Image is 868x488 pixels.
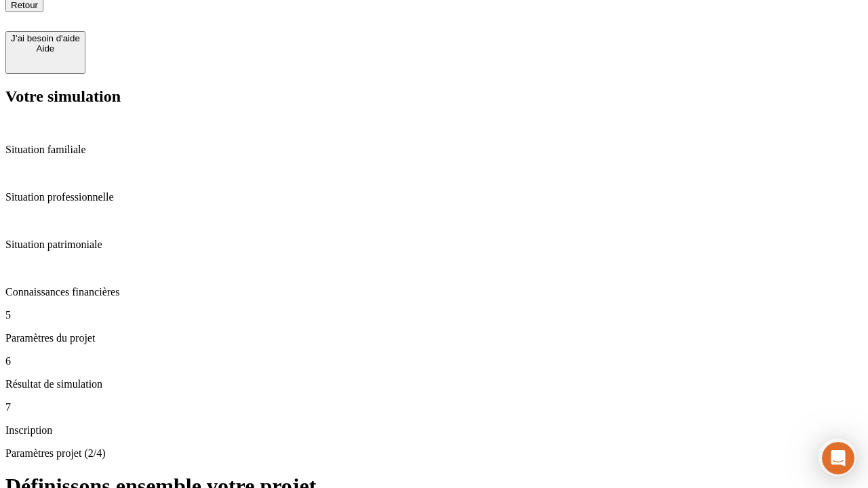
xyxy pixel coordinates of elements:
[822,442,854,474] iframe: Intercom live chat
[5,239,863,251] p: Situation patrimoniale
[11,33,80,43] div: J’ai besoin d'aide
[5,87,863,106] h2: Votre simulation
[5,309,863,321] p: 5
[5,401,863,413] p: 7
[11,43,80,54] div: Aide
[5,286,863,298] p: Connaissances financières
[5,355,863,367] p: 6
[5,31,85,74] button: J’ai besoin d'aideAide
[818,439,856,476] iframe: Intercom live chat discovery launcher
[5,191,863,203] p: Situation professionnelle
[5,332,863,344] p: Paramètres du projet
[5,378,863,390] p: Résultat de simulation
[5,447,863,460] p: Paramètres projet (2/4)
[5,424,863,436] p: Inscription
[5,144,863,156] p: Situation familiale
